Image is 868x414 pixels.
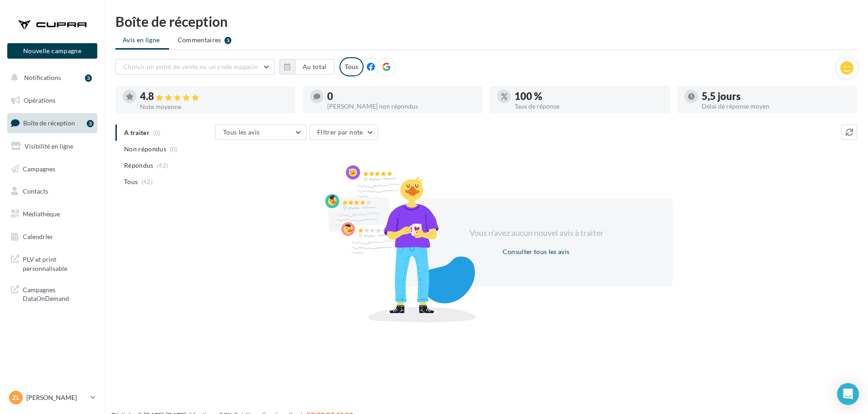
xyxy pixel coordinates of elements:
[458,227,614,239] div: Vous n'avez aucun nouvel avis à traiter
[295,59,334,75] button: Au total
[12,393,20,402] span: Zl
[23,187,48,195] span: Contacts
[87,120,94,127] div: 3
[23,253,94,273] span: PLV et print personnalisable
[178,35,221,45] span: Commentaires
[23,119,75,127] span: Boîte de réception
[5,205,99,224] a: Médiathèque
[309,125,378,140] button: Filtrer par note
[702,91,850,101] div: 5,5 jours
[215,125,306,140] button: Tous les avis
[157,162,168,169] span: (42)
[5,160,99,179] a: Campagnes
[499,246,573,257] button: Consulter tous les avis
[514,91,663,101] div: 100 %
[5,182,99,201] a: Contacts
[5,91,99,110] a: Opérations
[7,43,97,59] button: Nouvelle campagne
[23,210,60,218] span: Médiathèque
[140,104,288,110] div: Note moyenne
[25,142,73,150] span: Visibilité en ligne
[124,145,166,154] span: Non répondus
[115,59,274,75] button: Choisir un point de vente ou un code magasin
[837,383,859,405] div: Open Intercom Messenger
[279,59,334,75] button: Au total
[124,177,138,186] span: Tous
[5,249,99,276] a: PLV et print personnalisable
[327,103,475,110] div: [PERSON_NAME] non répondus
[223,128,260,136] span: Tous les avis
[24,74,61,81] span: Notifications
[115,15,857,28] div: Boîte de réception
[514,103,663,110] div: Taux de réponse
[702,103,850,110] div: Délai de réponse moyen
[23,233,53,240] span: Calendrier
[85,75,92,82] div: 3
[327,91,475,101] div: 0
[5,280,99,307] a: Campagnes DataOnDemand
[141,178,153,185] span: (42)
[5,68,95,87] button: Notifications 3
[123,63,258,70] span: Choisir un point de vente ou un code magasin
[124,161,154,170] span: Répondus
[26,393,87,402] p: [PERSON_NAME]
[224,37,231,44] div: 3
[5,137,99,156] a: Visibilité en ligne
[5,113,99,133] a: Boîte de réception3
[5,227,99,246] a: Calendrier
[140,91,288,102] div: 4.8
[170,145,178,153] span: (0)
[339,57,364,76] div: Tous
[7,389,97,406] a: Zl [PERSON_NAME]
[23,284,94,303] span: Campagnes DataOnDemand
[24,96,55,104] span: Opérations
[23,165,55,172] span: Campagnes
